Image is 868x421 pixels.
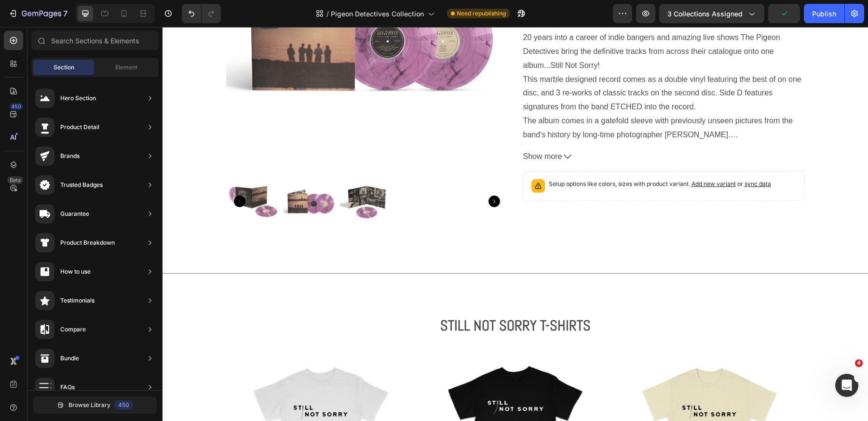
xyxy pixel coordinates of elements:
[60,238,115,248] div: Product Breakdown
[659,4,764,23] button: 3 collections assigned
[60,180,103,190] div: Trusted Badges
[60,296,95,305] div: Testimonials
[361,90,630,112] p: The album comes in a gatefold sleeve with previously unseen pictures from the band's history by l...
[386,152,609,162] p: Setup options like colors, sizes with product variant.
[60,325,86,334] div: Compare
[182,4,221,23] div: Undo/Redo
[60,209,89,219] div: Guarantee
[54,63,74,72] span: Section
[326,169,338,180] button: Carousel Next Arrow
[361,48,639,84] p: This marble designed record comes as a double vinyl featuring the best of on one disc, and 3 re-w...
[31,31,159,50] input: Search Sections & Elements
[361,123,642,137] button: Show more
[529,153,573,160] span: Add new variant
[60,354,79,363] div: Bundle
[855,359,863,367] span: 4
[326,9,329,19] span: /
[114,400,133,410] div: 450
[33,396,157,414] button: Browse Library450
[68,401,110,409] span: Browse Library
[278,289,428,308] strong: STILL NOT SORRY T-SHIRTS
[331,9,424,19] span: Pigeon Detectives Collection
[804,4,844,23] button: Publish
[60,151,80,161] div: Brands
[60,382,75,392] div: FAQs
[60,267,91,276] div: How to use
[457,9,506,18] span: Need republishing
[573,153,609,160] span: or
[9,103,23,110] div: 450
[7,176,23,184] div: Beta
[4,4,72,23] button: 7
[835,374,858,397] iframe: Intercom live chat
[667,9,743,19] span: 3 collections assigned
[582,153,609,160] span: sync data
[812,9,836,19] div: Publish
[163,27,868,421] iframe: Design area
[60,93,96,103] div: Hero Section
[115,63,137,72] span: Element
[361,123,400,137] span: Show more
[60,122,99,132] div: Product Detail
[63,8,68,19] p: 7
